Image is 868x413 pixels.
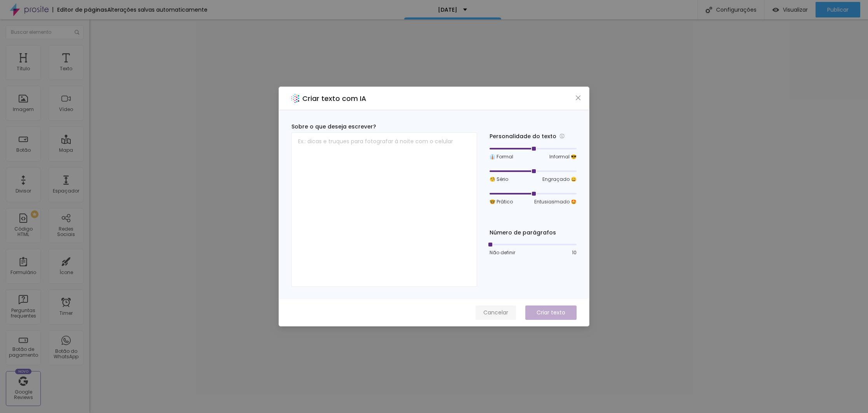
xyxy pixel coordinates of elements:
button: Close [574,94,582,102]
button: Criar texto [525,305,577,320]
span: close [575,95,581,101]
div: Personalidade do texto [490,132,577,141]
div: Sobre o que deseja escrever? [291,123,477,131]
div: Número de parágrafos [490,229,577,237]
span: 🤓 Prático [490,198,513,205]
span: Engraçado 😄 [542,176,577,183]
button: Cancelar [476,305,516,320]
span: Não definir [490,249,515,256]
span: 10 [572,249,577,256]
span: Informal 😎 [549,153,577,160]
h2: Criar texto com IA [302,93,366,104]
span: Cancelar [483,309,508,317]
span: Entusiasmado 🤩 [534,198,577,205]
span: 👔 Formal [490,153,513,160]
span: 🧐 Sério [490,176,508,183]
